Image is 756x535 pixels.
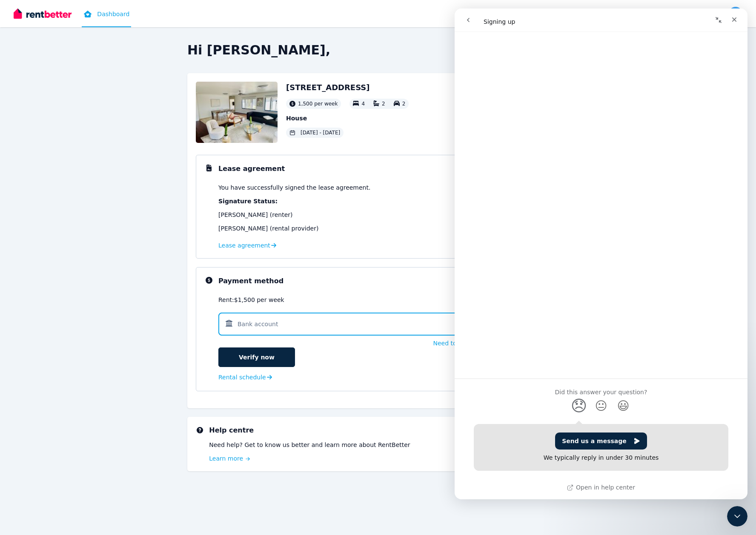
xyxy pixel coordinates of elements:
[187,43,569,58] h2: Hi [PERSON_NAME],
[218,296,551,304] div: Rent: $1,500 per week
[286,82,409,94] h2: [STREET_ADDRESS]
[218,276,283,286] h3: Payment method
[218,225,268,232] span: [PERSON_NAME]
[209,425,524,435] h3: Help centre
[729,7,742,20] img: Adam Stewart
[433,339,551,347] button: Need to update your payment method?
[455,9,747,499] iframe: Intercom live chat
[196,82,278,143] img: Property Url
[218,347,295,367] a: Verify now
[402,101,406,107] span: 2
[218,373,266,381] span: Rental schedule
[218,211,292,219] div: (renter)
[218,164,285,174] h3: Lease agreement
[286,114,409,122] p: House
[218,183,551,192] p: You have successfully signed the lease agreement.
[727,506,747,526] iframe: Intercom live chat
[298,100,338,107] span: 1,500 per week
[218,197,551,205] p: Signature Status:
[209,441,524,449] p: Need help? Get to know us better and learn more about RentBetter
[218,373,272,381] a: Rental schedule
[218,241,276,250] a: Lease agreement
[301,129,340,136] span: [DATE] - [DATE]
[361,101,365,107] span: 4
[218,224,318,233] div: (rental provider)
[218,211,268,218] span: [PERSON_NAME]
[382,101,385,107] span: 2
[209,454,524,463] a: Learn more
[14,7,72,20] img: RentBetter
[218,241,270,250] span: Lease agreement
